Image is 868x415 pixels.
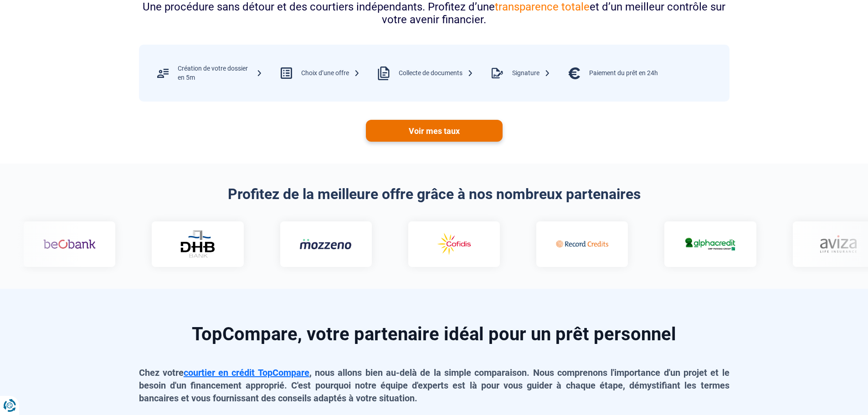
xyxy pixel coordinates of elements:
[139,185,729,203] h2: Profitez de la meilleure offre grâce à nos nombreux partenaires
[139,0,729,27] div: Une procédure sans détour et des courtiers indépendants. Profitez d’une et d’un meilleur contrôle...
[495,0,590,13] span: transparence totale
[139,366,729,405] p: Chez votre , nous allons bien au-delà de la simple comparaison. Nous comprenons l'importance d'un...
[399,69,473,78] div: Collecte de documents
[301,69,360,78] div: Choix d’une offre
[43,231,95,257] img: Beobank
[184,367,309,378] a: courtier en crédit TopCompare
[512,69,550,78] div: Signature
[178,64,262,82] div: Création de votre dossier en 5m
[589,69,658,78] div: Paiement du prêt en 24h
[179,230,215,258] img: DHB Bank
[427,231,479,257] img: Cofidis
[683,236,736,252] img: Alphacredit
[139,325,729,343] h2: TopCompare, votre partenaire idéal pour un prêt personnel
[299,238,351,250] img: Mozzeno
[555,231,608,257] img: Record credits
[366,120,503,142] a: Voir mes taux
